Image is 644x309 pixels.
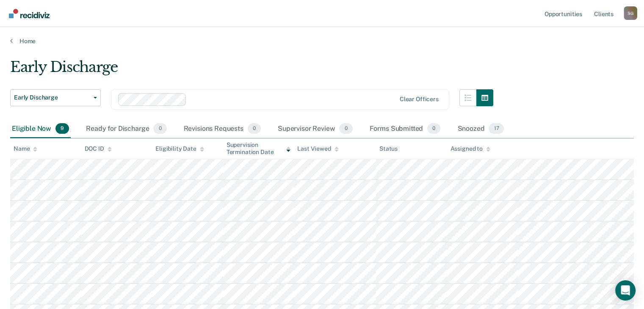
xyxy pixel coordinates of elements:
[456,120,506,138] div: Snoozed17
[10,120,71,138] div: Eligible Now9
[227,141,291,156] div: Supervision Termination Date
[155,145,204,152] div: Eligibility Date
[85,145,112,152] div: DOC ID
[10,37,634,45] a: Home
[297,145,338,152] div: Last Viewed
[9,9,50,18] img: Recidiviz
[624,6,637,20] button: Profile dropdown button
[368,120,442,138] div: Forms Submitted0
[10,58,493,83] div: Early Discharge
[84,120,168,138] div: Ready for Discharge0
[489,123,504,134] span: 17
[400,96,439,103] div: Clear officers
[276,120,354,138] div: Supervisor Review0
[339,123,352,134] span: 0
[379,145,398,152] div: Status
[450,145,490,152] div: Assigned to
[248,123,261,134] span: 0
[14,145,37,152] div: Name
[427,123,440,134] span: 0
[182,120,263,138] div: Revisions Requests0
[55,123,69,134] span: 9
[10,89,101,106] button: Early Discharge
[153,123,166,134] span: 0
[615,280,636,301] div: Open Intercom Messenger
[624,6,637,20] div: S G
[14,94,90,101] span: Early Discharge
